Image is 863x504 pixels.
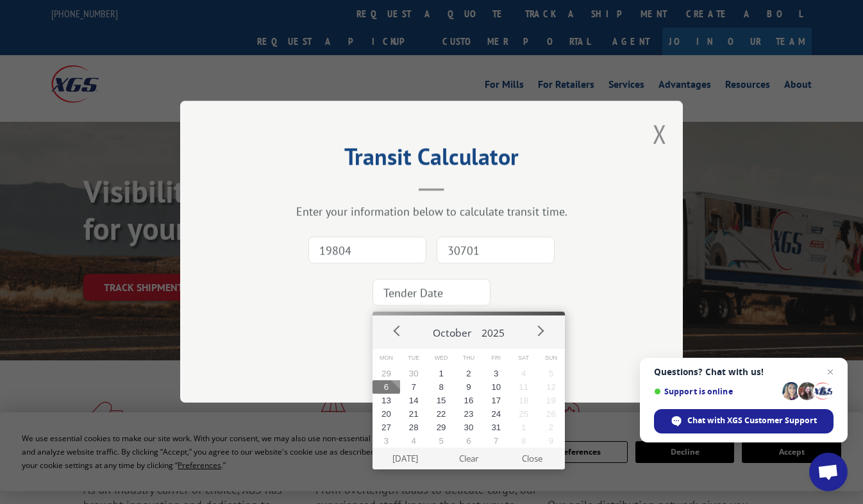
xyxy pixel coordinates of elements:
div: Chat with XGS Customer Support [654,409,834,433]
button: 6 [373,380,400,394]
button: 12 [537,380,565,394]
button: 18 [510,394,537,407]
input: Dest. Zip [437,237,555,264]
button: 15 [428,394,455,407]
button: 3 [482,367,510,380]
button: 2 [455,367,483,380]
span: Support is online [654,387,778,396]
button: 4 [510,367,537,380]
button: 17 [482,394,510,407]
button: [DATE] [374,448,437,469]
span: Fri [482,349,510,367]
span: Mon [373,349,400,367]
button: 26 [537,407,565,421]
button: 22 [428,407,455,421]
button: October [428,315,476,345]
button: Clear [437,448,501,469]
button: Close modal [653,117,667,151]
span: Sat [510,349,537,367]
span: Wed [428,349,455,367]
button: 9 [455,380,483,394]
button: 5 [537,367,565,380]
button: 8 [510,434,537,448]
button: 6 [455,434,483,448]
input: Tender Date [373,280,490,307]
button: 13 [373,394,400,407]
button: 1 [428,367,455,380]
button: 2025 [476,315,510,345]
button: 7 [400,380,428,394]
h2: Transit Calculator [244,147,619,172]
div: Enter your information below to calculate transit time. [244,205,619,219]
button: 5 [428,434,455,448]
button: 1 [510,421,537,434]
button: 10 [482,380,510,394]
button: Next [530,321,549,340]
button: 14 [400,394,428,407]
button: 2 [537,421,565,434]
button: 31 [482,421,510,434]
button: 3 [373,434,400,448]
span: Close chat [823,364,838,380]
button: Prev [388,321,407,340]
button: 25 [510,407,537,421]
button: 24 [482,407,510,421]
span: Sun [537,349,565,367]
span: Tue [400,349,428,367]
button: 20 [373,407,400,421]
input: Origin Zip [308,237,426,264]
button: 29 [428,421,455,434]
button: 4 [400,434,428,448]
button: 29 [373,367,400,380]
button: Close [501,448,564,469]
button: 30 [400,367,428,380]
button: 8 [428,380,455,394]
button: 21 [400,407,428,421]
span: Questions? Chat with us! [654,367,834,377]
button: 27 [373,421,400,434]
button: 23 [455,407,483,421]
button: 28 [400,421,428,434]
button: 11 [510,380,537,394]
button: 7 [482,434,510,448]
div: Open chat [809,453,848,491]
button: 30 [455,421,483,434]
button: 19 [537,394,565,407]
span: Chat with XGS Customer Support [687,415,817,426]
button: 9 [537,434,565,448]
button: 16 [455,394,483,407]
span: Thu [455,349,483,367]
